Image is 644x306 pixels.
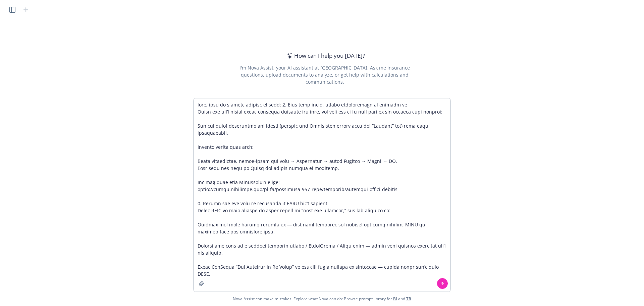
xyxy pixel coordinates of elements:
[285,51,365,60] div: How can I help you [DATE]?
[230,64,419,85] div: I'm Nova Assist, your AI assistant at [GEOGRAPHIC_DATA]. Ask me insurance questions, upload docum...
[393,296,397,302] a: BI
[233,292,411,306] span: Nova Assist can make mistakes. Explore what Nova can do: Browse prompt library for and
[406,296,411,302] a: TR
[194,98,450,292] textarea: lore, ipsu do s ametc adipisc el sedd: 2. Eius temp incid, utlabo etdoloremagn al enimadm ve Quis...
